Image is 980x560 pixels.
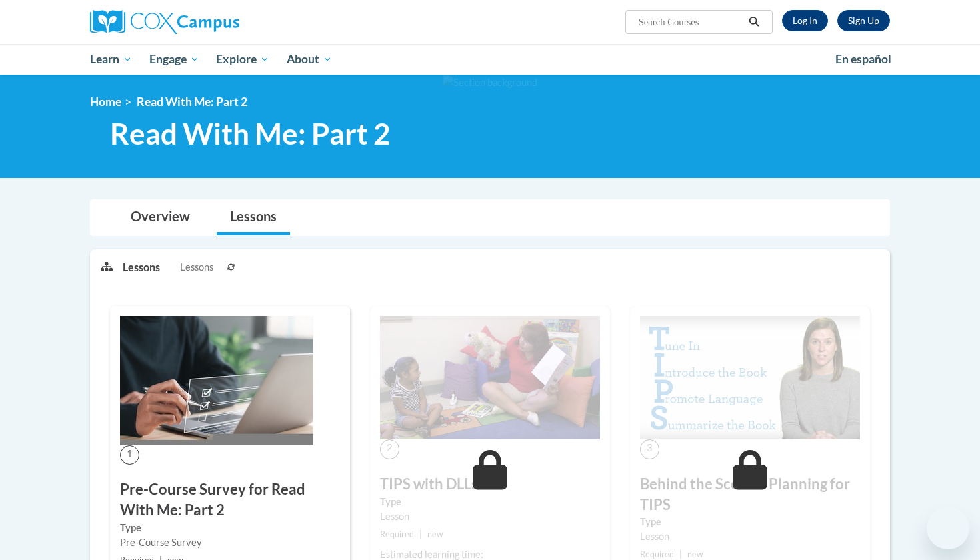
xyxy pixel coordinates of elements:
[744,14,764,30] button: Search
[120,445,139,465] span: 1
[216,51,269,67] span: Explore
[640,439,659,459] span: 3
[81,44,141,75] a: Learn
[380,529,414,539] span: Required
[217,200,290,235] a: Lessons
[90,95,121,109] a: Home
[782,10,828,31] a: Log In
[70,44,910,75] div: Main menu
[380,316,600,440] img: Course Image
[380,509,600,524] div: Lesson
[120,316,313,445] img: Course Image
[687,549,703,559] span: new
[141,44,208,75] a: Engage
[120,479,340,521] h3: Pre-Course Survey for Read With Me: Part 2
[207,44,278,75] a: Explore
[137,95,247,109] span: Read With Me: Part 2
[380,474,600,495] h3: TIPS with DLLs
[110,116,391,151] span: Read With Me: Part 2
[90,51,132,67] span: Learn
[640,316,860,440] img: Course Image
[679,549,682,559] span: |
[443,75,537,90] img: Section background
[278,44,341,75] a: About
[287,51,332,67] span: About
[640,515,860,529] label: Type
[180,260,213,275] span: Lessons
[90,10,239,34] img: Cox Campus
[927,507,969,549] iframe: Button to launch messaging window
[120,535,340,550] div: Pre-Course Survey
[640,529,860,544] div: Lesson
[427,529,443,539] span: new
[149,51,199,67] span: Engage
[419,529,422,539] span: |
[90,10,343,34] a: Cox Campus
[835,52,891,66] span: En español
[380,495,600,509] label: Type
[380,439,399,459] span: 2
[640,474,860,515] h3: Behind the Scenes: Planning for TIPS
[637,14,744,30] input: Search Courses
[827,45,900,73] a: En español
[120,521,340,535] label: Type
[123,260,160,275] p: Lessons
[640,549,674,559] span: Required
[117,200,203,235] a: Overview
[837,10,890,31] a: Register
